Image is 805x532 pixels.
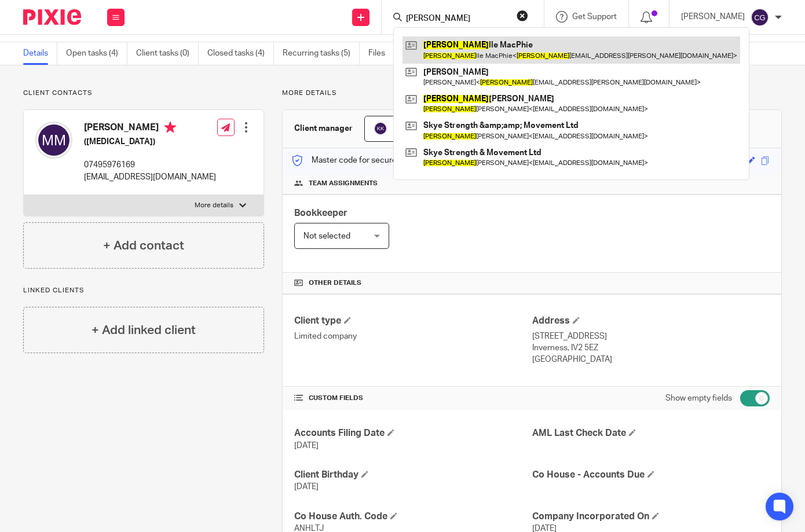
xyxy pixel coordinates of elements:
h3: Client manager [294,123,353,134]
span: Other details [309,278,361,288]
p: [PERSON_NAME] [681,11,745,23]
p: More details [195,201,233,210]
h4: CUSTOM FIELDS [294,394,532,403]
h4: + Add linked client [92,321,196,339]
h4: Accounts Filing Date [294,427,532,439]
span: [DATE] [294,442,319,450]
p: Limited company [294,331,532,342]
a: Files [368,42,394,65]
img: Pixie [23,9,81,25]
span: Not selected [303,232,350,240]
span: [DATE] [294,483,319,491]
img: svg%3E [35,122,72,159]
p: [GEOGRAPHIC_DATA] [532,354,770,365]
a: Closed tasks (4) [207,42,274,65]
input: Search [405,14,509,24]
a: Open tasks (4) [66,42,127,65]
h4: Client type [294,315,532,327]
p: Linked clients [23,286,264,295]
p: Master code for secure communications and files [291,155,491,166]
img: svg%3E [751,8,769,27]
a: Recurring tasks (5) [283,42,360,65]
p: 07495976169 [84,159,216,171]
h4: Address [532,315,770,327]
h4: [PERSON_NAME] [84,122,216,136]
p: Client contacts [23,89,264,98]
h4: + Add contact [103,237,184,255]
p: [EMAIL_ADDRESS][DOMAIN_NAME] [84,171,216,183]
h4: Company Incorporated On [532,511,770,523]
span: Bookkeeper [294,208,347,218]
h4: AML Last Check Date [532,427,770,439]
h5: ([MEDICAL_DATA]) [84,136,216,148]
a: Client tasks (0) [136,42,199,65]
p: [STREET_ADDRESS] [532,331,770,342]
a: Details [23,42,57,65]
label: Show empty fields [665,392,732,404]
span: Team assignments [309,179,378,188]
img: svg%3E [374,122,387,135]
p: Inverness, IV2 5EZ [532,342,770,354]
p: More details [282,89,782,98]
i: Primary [164,122,176,133]
h4: Client Birthday [294,469,532,481]
button: Clear [517,10,528,21]
h4: Co House - Accounts Due [532,469,770,481]
h4: Co House Auth. Code [294,511,532,523]
span: Get Support [572,13,617,21]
